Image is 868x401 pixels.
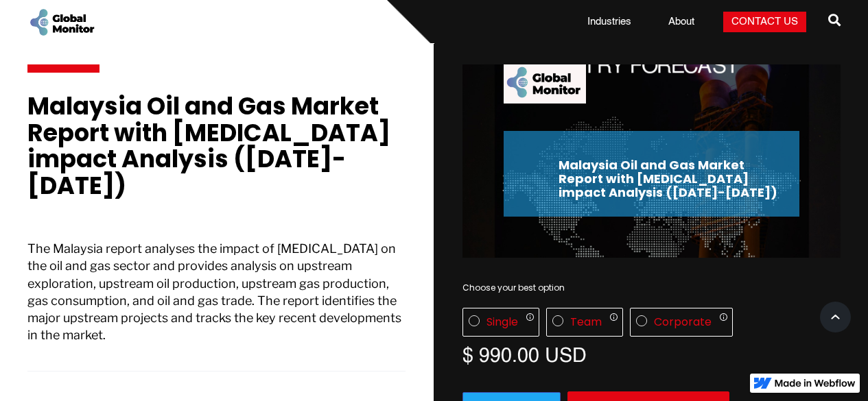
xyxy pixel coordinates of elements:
[559,158,786,199] h2: Malaysia Oil and Gas Market Report with [MEDICAL_DATA] impact Analysis ([DATE]-[DATE])
[828,8,841,36] a: 
[660,15,703,29] a: About
[723,12,806,32] a: Contact Us
[27,93,406,212] h1: Malaysia Oil and Gas Market Report with [MEDICAL_DATA] impact Analysis ([DATE]-[DATE])
[570,315,602,329] div: Team
[579,15,640,29] a: Industries
[462,343,841,364] div: $ 990.00 USD
[27,7,96,38] a: home
[27,240,406,372] p: The Malaysia report analyses the impact of [MEDICAL_DATA] on the oil and gas sector and provides ...
[462,308,841,337] div: Choose License
[828,10,841,29] span: 
[462,281,841,295] div: Choose your best option
[775,379,856,387] img: Made in Webflow
[654,315,712,329] div: Corporate
[486,315,518,329] div: Single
